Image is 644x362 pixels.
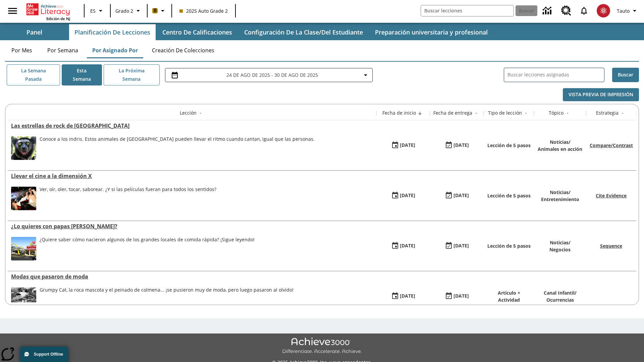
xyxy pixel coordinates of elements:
[453,292,469,300] div: [DATE]
[11,172,373,180] div: Llevar el cine a la dimensión X
[5,42,39,58] button: Por mes
[472,109,480,117] button: Sort
[389,290,418,303] button: 07/19/25: Primer día en que estuvo disponible la lección
[11,273,373,280] a: Modas que pasaron de moda, Lecciones
[549,246,571,253] p: Negocios
[157,24,237,40] button: Centro de calificaciones
[168,71,370,79] button: Seleccione el intervalo de fechas opción del menú
[544,296,577,303] p: Ocurrencias
[11,172,373,180] a: Llevar el cine a la dimensión X, Lecciones
[69,24,156,40] button: Planificación de lecciones
[538,138,582,145] p: Noticias /
[389,189,418,202] button: 08/18/25: Primer día en que estuvo disponible la lección
[40,136,315,160] div: Conoce a los indris. Estos animales de Madagascar pueden llevar el ritmo cuando cantan, igual que...
[453,242,469,250] div: [DATE]
[11,273,373,280] div: Modas que pasaron de moda
[453,191,469,200] div: [DATE]
[575,2,593,19] a: Notificaciones
[362,71,370,79] svg: Collapse Date Range Filter
[600,243,622,249] a: Sequence
[197,109,205,117] button: Sort
[11,136,36,160] img: Un indri de brillantes ojos amarillos mira a la cámara.
[453,141,469,149] div: [DATE]
[541,196,579,203] p: Entretenimiento
[416,109,424,117] button: Sort
[40,237,255,243] div: ¿Quiere saber cómo nacieron algunos de los grandes locales de comida rápida? ¡Sigue leyendo!
[421,5,514,16] input: Buscar campo
[26,3,70,16] a: Portada
[389,240,418,252] button: 07/26/25: Primer día en que estuvo disponible la lección
[442,290,471,303] button: 06/30/26: Último día en que podrá accederse la lección
[507,70,604,80] input: Buscar lecciones asignadas
[487,142,531,149] p: Lección de 5 pasos
[40,287,293,311] div: Grumpy Cat, la roca mascota y el peinado de colmena... ¡se pusieron muy de moda, pero luego pasar...
[62,64,102,85] button: Esta semana
[42,42,84,58] button: Por semana
[557,2,575,20] a: Centro de recursos, Se abrirá en una pestaña nueva.
[544,289,577,296] p: Canal Infantil /
[180,110,197,116] div: Lección
[549,110,563,116] div: Tópico
[612,68,639,82] button: Buscar
[593,2,614,19] button: Escoja un nuevo avatar
[11,223,373,230] a: ¿Lo quieres con papas fritas?, Lecciones
[400,242,415,250] div: [DATE]
[104,64,160,85] button: La próxima semana
[7,64,60,85] button: La semana pasada
[488,110,522,116] div: Tipo de lección
[539,2,557,20] a: Centro de información
[40,187,216,210] div: Ver, oír, oler, tocar, saborear. ¿Y si las películas fueran para todos los sentidos?
[400,141,415,149] div: [DATE]
[11,122,373,129] a: Las estrellas de rock de Madagascar, Lecciones
[11,237,36,260] img: Uno de los primeros locales de McDonald's, con el icónico letrero rojo y los arcos amarillos.
[40,136,315,142] div: Conoce a los indris. Estos animales de [GEOGRAPHIC_DATA] pueden llevar el ritmo cuando cantan, ig...
[538,145,582,153] p: Animales en acción
[46,16,70,21] span: Edición de NJ
[487,192,531,199] p: Lección de 5 pasos
[389,139,418,152] button: 08/27/25: Primer día en que estuvo disponible la lección
[3,1,22,21] button: Abrir el menú lateral
[282,338,362,355] img: Achieve3000 Differentiate Accelerate Achieve
[90,7,96,14] span: ES
[147,42,220,58] button: Creación de colecciones
[433,110,472,116] div: Fecha de entrega
[614,5,641,17] button: Perfil/Configuración
[522,109,530,117] button: Sort
[596,110,619,116] div: Estrategia
[87,5,108,17] button: Lenguaje: ES, Selecciona un idioma
[442,139,471,152] button: 08/27/25: Último día en que podrá accederse la lección
[400,292,415,300] div: [DATE]
[34,352,63,357] span: Support Offline
[541,189,579,196] p: Noticias /
[11,287,36,311] img: foto en blanco y negro de una chica haciendo girar unos hula-hulas en la década de 1950
[154,6,157,15] span: B
[115,7,133,14] span: Grado 2
[590,142,633,148] a: Compare/Contrast
[40,287,293,293] div: Grumpy Cat, la roca mascota y el peinado de colmena... ¡se pusieron muy de moda, pero luego pasar...
[150,5,169,17] button: Boost El color de la clase es anaranjado claro. Cambiar el color de la clase.
[382,110,416,116] div: Fecha de inicio
[1,24,68,40] button: Panel
[179,7,228,14] span: 2025 Auto Grade 2
[619,109,627,117] button: Sort
[20,347,68,362] button: Support Offline
[549,239,571,246] p: Noticias /
[442,189,471,202] button: 08/24/25: Último día en que podrá accederse la lección
[87,42,143,58] button: Por asignado por
[563,109,572,117] button: Sort
[617,7,630,14] span: Tauto
[113,5,145,17] button: Grado: Grado 2, Elige un grado
[40,187,216,192] div: Ver, oír, oler, tocar, saborear. ¿Y si las películas fueran para todos los sentidos?
[11,122,373,129] div: Las estrellas de rock de Madagascar
[400,191,415,200] div: [DATE]
[442,240,471,252] button: 07/03/26: Último día en que podrá accederse la lección
[40,237,255,260] div: ¿Quiere saber cómo nacieron algunos de los grandes locales de comida rápida? ¡Sigue leyendo!
[370,24,493,40] button: Preparación universitaria y profesional
[596,192,627,199] a: Cite Evidence
[226,71,318,78] span: 24 de ago de 2025 - 30 de ago de 2025
[487,289,531,303] p: Artículo + Actividad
